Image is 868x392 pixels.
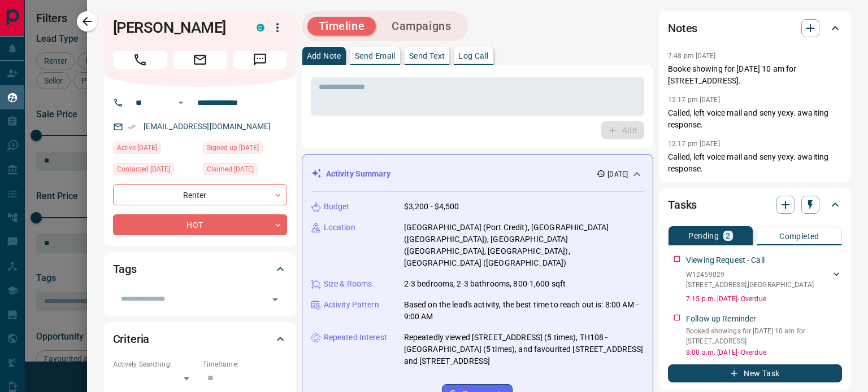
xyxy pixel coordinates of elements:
[324,222,355,234] p: Location
[404,299,644,323] p: Based on the lead's activity, the best time to reach out is: 8:00 AM - 9:00 AM
[686,270,814,280] p: W12459029
[668,15,842,42] div: Notes
[207,164,254,175] span: Claimed [DATE]
[668,140,720,148] p: 12:17 pm [DATE]
[113,214,287,235] div: HOT
[174,96,188,109] button: Open
[113,19,240,37] h1: [PERSON_NAME]
[688,232,719,240] p: Pending
[409,52,445,60] p: Send Text
[686,326,842,346] p: Booked showings for [DATE] 10 am for [STREET_ADDRESS]
[117,142,157,153] span: Active [DATE]
[128,123,136,131] svg: Email Verified
[779,232,819,240] p: Completed
[668,196,697,214] h2: Tasks
[668,191,842,218] div: Tasks
[726,232,730,240] p: 2
[668,52,716,60] p: 7:48 pm [DATE]
[113,256,287,283] div: Tags
[307,17,376,36] button: Timeline
[607,169,628,179] p: [DATE]
[668,107,842,131] p: Called, left voice mail and seny yexy. awaiting response.
[113,184,287,205] div: Renter
[404,278,566,290] p: 2-3 bedrooms, 2-3 bathrooms, 800-1,600 sqft
[686,280,814,290] p: [STREET_ADDRESS] , [GEOGRAPHIC_DATA]
[113,330,150,348] h2: Criteria
[117,164,170,175] span: Contacted [DATE]
[324,332,387,343] p: Repeated Interest
[203,142,287,157] div: Sun Oct 12 2025
[257,24,264,32] div: condos.ca
[686,294,842,304] p: 7:15 p.m. [DATE] - Overdue
[686,347,842,358] p: 8:00 a.m. [DATE] - Overdue
[324,278,372,290] p: Size & Rooms
[404,201,459,213] p: $3,200 - $4,500
[355,52,396,60] p: Send Email
[668,96,720,104] p: 12:17 pm [DATE]
[404,222,644,269] p: [GEOGRAPHIC_DATA] (Port Credit), [GEOGRAPHIC_DATA] ([GEOGRAPHIC_DATA]), [GEOGRAPHIC_DATA] ([GEOGR...
[203,359,287,369] p: Timeframe:
[686,254,765,266] p: Viewing Request - Call
[326,168,390,180] p: Activity Summary
[113,163,197,179] div: Sun Oct 12 2025
[203,163,287,179] div: Sun Oct 12 2025
[311,164,644,184] div: Activity Summary[DATE]
[113,51,167,69] span: Call
[668,19,697,37] h2: Notes
[267,292,283,307] button: Open
[113,325,287,353] div: Criteria
[404,332,644,367] p: Repeatedly viewed [STREET_ADDRESS] (5 times), TH108 - [GEOGRAPHIC_DATA] (5 times), and favourited...
[668,364,842,382] button: New Task
[144,122,271,131] a: [EMAIL_ADDRESS][DOMAIN_NAME]
[668,151,842,175] p: Called, left voice mail and seny yexy. awaiting response.
[324,201,350,213] p: Budget
[324,299,379,311] p: Activity Pattern
[233,51,287,69] span: Message
[458,52,488,60] p: Log Call
[113,142,197,157] div: Mon Oct 13 2025
[207,142,259,153] span: Signed up [DATE]
[668,63,842,87] p: Booke showing for [DATE] 10 am for [STREET_ADDRESS].
[380,17,462,36] button: Campaigns
[113,260,137,278] h2: Tags
[686,267,842,292] div: W12459029[STREET_ADDRESS],[GEOGRAPHIC_DATA]
[686,313,756,325] p: Follow up Reminder
[307,52,341,60] p: Add Note
[113,359,197,369] p: Actively Searching:
[173,51,227,69] span: Email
